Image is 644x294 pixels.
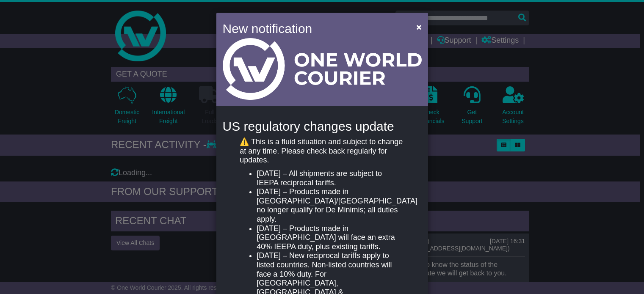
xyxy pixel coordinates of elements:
h4: US regulatory changes update [223,119,422,133]
button: Close [412,18,426,36]
span: × [416,22,421,32]
p: ⚠️ This is a fluid situation and subject to change at any time. Please check back regularly for u... [240,137,404,165]
li: [DATE] – All shipments are subject to IEEPA reciprocal tariffs. [257,169,404,187]
h4: New notification [223,19,404,38]
img: Light [223,38,422,100]
li: [DATE] – Products made in [GEOGRAPHIC_DATA]/[GEOGRAPHIC_DATA] no longer qualify for De Minimis; a... [257,187,404,224]
li: [DATE] – Products made in [GEOGRAPHIC_DATA] will face an extra 40% IEEPA duty, plus existing tari... [257,224,404,252]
